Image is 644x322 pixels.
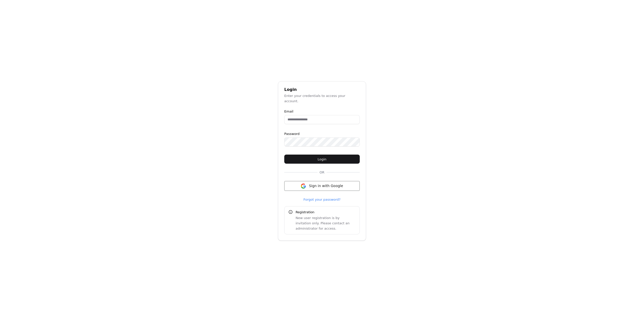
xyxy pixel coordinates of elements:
button: Login [284,155,360,164]
div: Login [284,88,360,92]
label: Password [284,132,360,135]
div: Enter your credentials to access your account. [284,93,360,104]
a: Forgot your password? [303,197,341,202]
span: Sign in with Google [309,183,343,189]
div: Registration [296,209,355,215]
label: Email [284,110,360,113]
span: OR [317,170,326,175]
button: Sign in with Google [284,181,360,191]
div: New user registration is by invitation only. Please contact an administrator for access. [296,215,355,231]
